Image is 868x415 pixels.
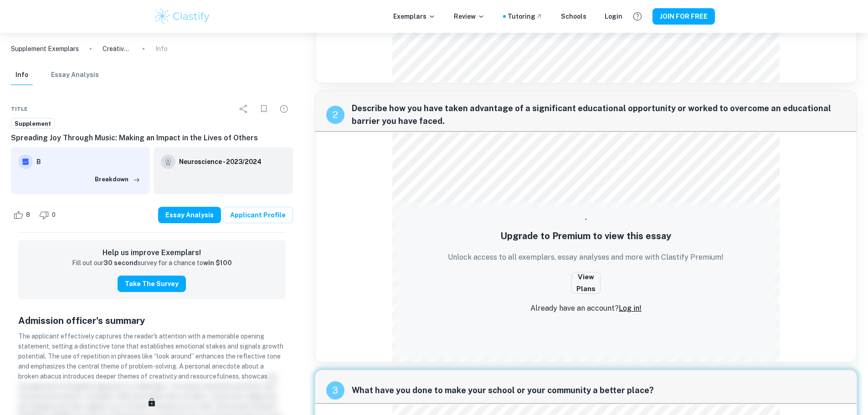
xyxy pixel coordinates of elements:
p: Info [155,44,168,54]
a: Neuroscience - 2023/2024 [179,154,262,169]
button: Help and Feedback [630,9,645,24]
button: Info [11,65,33,85]
div: recipe [326,381,344,400]
span: The applicant effectively captures the reader's attention with a memorable opening statement, set... [18,333,283,380]
div: Like [11,208,35,222]
div: recipe [326,106,344,124]
p: Unlock access to all exemplars, essay analyses and more with Clastify Premium! [448,252,724,263]
a: Schools [561,11,586,21]
h6: Help us improve Exemplars! [26,247,278,258]
h6: Spreading Joy Through Music: Making an Impact in the Lives of Others [11,133,293,143]
p: Review [454,11,485,21]
a: Login [605,11,622,21]
strong: 30 second [103,259,138,266]
button: View Plans [571,272,601,294]
button: JOIN FOR FREE [652,8,715,25]
span: 8 [21,210,35,220]
a: Applicant Profile [223,207,293,223]
a: Log in! [619,304,642,313]
h5: Upgrade to Premium to view this essay [500,229,671,243]
p: Creative Problem Solving: Finding Solutions in the Everyday [103,44,132,54]
div: Report issue [275,100,293,118]
button: Take the Survey [118,276,186,292]
p: Fill out our survey for a chance to [72,258,232,268]
button: Breakdown [92,173,143,186]
a: Tutoring [508,11,543,21]
h6: Neuroscience - 2023/2024 [179,157,262,167]
div: Dislike [37,208,61,222]
img: Clastify logo [154,7,211,26]
a: Supplement [11,118,55,129]
a: Supplement Exemplars [11,44,79,54]
span: What have you done to make your school or your community a better place? [352,384,846,397]
p: Already have an account? [530,303,642,314]
div: Share [235,100,253,118]
strong: win $100 [203,259,232,266]
span: Title [11,105,28,113]
span: Describe how you have taken advantage of a significant educational opportunity or worked to overc... [352,102,846,128]
div: Bookmark [255,100,273,118]
span: 0 [47,210,61,220]
h6: B [36,157,143,167]
button: Essay Analysis [51,65,99,85]
button: Essay Analysis [158,207,221,223]
h5: Admission officer's summary [18,314,286,328]
p: Exemplars [393,11,436,21]
span: Supplement [11,119,54,128]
